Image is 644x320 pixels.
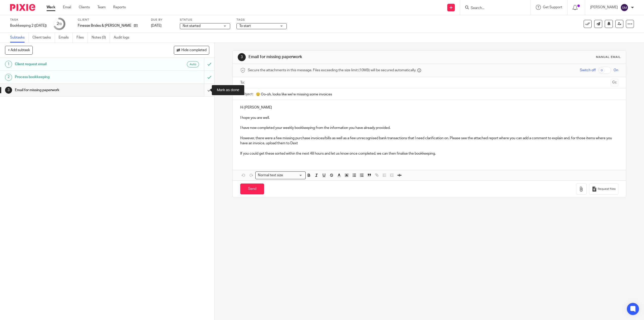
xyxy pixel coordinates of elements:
[240,105,618,110] p: Hi [PERSON_NAME]
[92,33,110,43] a: Notes (0)
[236,18,287,22] label: Tags
[240,151,618,156] p: If you could get these sorted within the next 48 hours and let us know once completed, we can the...
[113,5,126,10] a: Reports
[285,173,303,178] input: Search for option
[10,23,47,28] div: Bookkeeping 2 (Tuesday)
[10,23,47,28] div: Bookkeeping 2 ([DATE])
[470,6,515,11] input: Search
[180,18,230,22] label: Status
[5,87,12,94] div: 3
[240,115,618,120] p: I hope you are well.
[249,54,440,60] h1: Email for missing paperwork
[32,33,55,43] a: Client tasks
[614,68,618,73] span: On
[5,61,12,68] div: 1
[596,55,621,59] div: Manual email
[97,5,106,10] a: Team
[590,5,618,10] p: [PERSON_NAME]
[57,21,62,27] div: 2
[5,46,33,54] button: + Add subtask
[240,92,253,97] label: Subject:
[239,24,251,28] span: To start
[10,4,35,11] img: Pixie
[78,18,145,22] label: Client
[589,183,618,195] button: Request files
[174,46,209,54] button: Hide completed
[10,33,29,43] a: Subtasks
[598,187,616,191] span: Request files
[76,33,88,43] a: Files
[15,73,138,81] h1: Process bookkeeping
[240,125,618,130] p: I have now completed your weekly bookkeeping from the information you have already provided.
[79,5,90,10] a: Clients
[580,68,596,73] span: Switch off
[151,18,174,22] label: Due by
[187,61,199,67] div: Auto
[114,33,133,43] a: Audit logs
[15,86,138,94] h1: Email for missing paperwork
[5,74,12,81] div: 2
[248,68,416,73] span: Secure the attachments in this message. Files exceeding the size limit (10MB) will be secured aut...
[183,24,200,28] span: Not started
[620,4,628,12] img: svg%3E
[257,173,284,178] span: Normal text size
[181,48,207,52] span: Hide completed
[240,136,618,146] p: However, there were a few missing purchase invoices/bills as well as a few unrecognised bank tran...
[238,53,246,61] div: 3
[151,24,162,27] span: [DATE]
[255,171,306,179] div: Search for option
[240,184,264,194] input: Send
[15,60,138,68] h1: Client request email
[59,23,62,25] small: /3
[59,33,73,43] a: Emails
[240,80,246,85] label: To:
[47,5,55,10] a: Work
[543,6,562,9] span: Get Support
[63,5,71,10] a: Email
[10,18,47,22] label: Task
[611,79,618,86] button: Cc
[78,23,131,28] p: Finesse Brides & [PERSON_NAME] Ltd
